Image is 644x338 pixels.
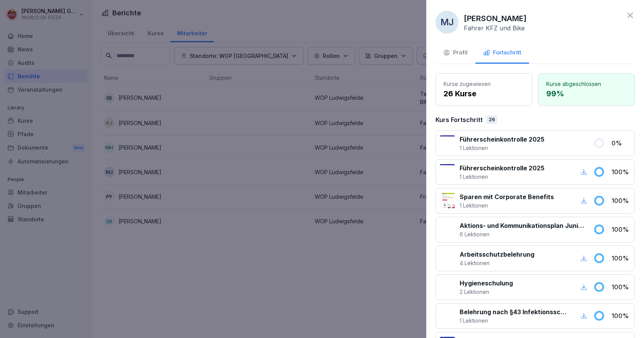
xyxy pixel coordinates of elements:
p: 100 % [611,196,631,205]
button: Fortschritt [475,43,529,64]
p: Sparen mit Corporate Benefits [460,192,554,201]
p: Aktions- und Kommunikationsplan Juni bis August [460,221,584,230]
p: 4 Lektionen [460,259,534,267]
p: 100 % [611,254,631,263]
p: 26 Kurse [444,88,524,99]
p: 1 Lektionen [460,173,544,181]
p: Kurse abgeschlossen [546,80,627,88]
div: Fortschritt [483,48,521,57]
p: Belehrung nach §43 Infektionsschutzgesetz [460,307,570,317]
p: Arbeitsschutzbelehrung [460,250,534,259]
p: 1 Lektionen [460,201,554,209]
p: Führerscheinkontrolle 2025 [460,163,544,173]
div: Profil [443,48,468,57]
p: Kurse zugewiesen [444,80,524,88]
p: Hygieneschulung [460,279,513,288]
p: Führerscheinkontrolle 2025 [460,135,544,144]
p: 100 % [611,167,631,176]
p: Kurs Fortschritt [435,115,483,124]
p: 99 % [546,88,627,99]
p: 100 % [611,311,631,320]
p: 2 Lektionen [460,288,513,296]
p: 1 Lektionen [460,317,570,325]
p: [PERSON_NAME] [464,13,527,24]
button: Profil [435,43,475,64]
p: 100 % [611,282,631,292]
p: Fahrer KFZ und Bike [464,24,525,32]
p: 0 % [611,138,631,148]
div: MJ [435,11,458,34]
div: 26 [486,115,497,124]
p: 100 % [611,225,631,234]
p: 6 Lektionen [460,230,584,238]
p: 1 Lektionen [460,144,544,152]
